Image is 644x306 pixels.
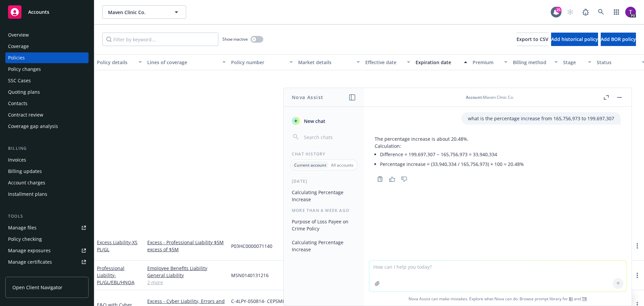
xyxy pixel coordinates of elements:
[8,222,37,233] div: Manage files
[284,151,364,157] div: Chat History
[380,159,524,169] li: Percentage increase = (33,940,334 / 165,756,973) × 100 ≈ 20.48%
[147,59,218,66] div: Lines of coverage
[97,59,135,66] div: Policy details
[284,178,364,184] div: [DATE]
[601,36,636,42] span: Add BOR policy
[610,5,623,19] a: Switch app
[231,272,269,279] span: MSN0140131216
[380,149,524,159] li: Difference = 199,697,307 − 165,756,973 = 33,940,334
[5,245,89,256] a: Manage exposures
[8,166,42,177] div: Billing updates
[294,162,326,168] p: Current account
[468,115,614,122] p: what is the percentage increase from 165,756,973 to 199,697,307
[289,187,359,205] button: Calculating Percentage Increase
[303,132,356,142] input: Search chats
[228,54,296,70] button: Policy number
[633,242,641,250] a: more
[8,75,31,86] div: SSC Cases
[5,189,89,200] a: Installment plans
[377,176,383,182] svg: Copy to clipboard
[5,110,89,120] a: Contract review
[8,155,26,165] div: Invoices
[5,75,89,86] a: SSC Cases
[5,177,89,188] a: Account charges
[413,54,470,70] button: Expiration date
[8,189,47,200] div: Installment plans
[97,239,138,253] a: Excess Liability
[555,7,561,13] div: 25
[375,135,524,142] p: The percentage increase is about 20.48%.
[231,59,285,66] div: Policy number
[331,162,354,168] p: All accounts
[222,36,248,42] span: Show inactive
[289,216,359,234] button: Purpose of Loss Payee on Crime Policy
[582,296,587,302] a: TR
[5,30,89,40] a: Overview
[8,41,29,52] div: Coverage
[513,59,550,66] div: Billing method
[579,5,592,19] a: Report a Bug
[292,94,323,101] h1: Nova Assist
[284,208,364,213] div: More than a week ago
[5,52,89,63] a: Policies
[147,239,226,253] a: Excess - Professional Liability $5M excess of $5M
[8,64,41,75] div: Policy changes
[8,234,42,245] div: Policy checking
[594,5,608,19] a: Search
[563,5,577,19] a: Start snowing
[303,118,325,125] span: New chat
[5,3,89,21] a: Accounts
[5,41,89,52] a: Coverage
[510,54,560,70] button: Billing method
[367,292,629,306] span: Nova Assist can make mistakes. Explore what Nova can do: Browse prompt library for and
[601,33,636,46] button: Add BOR policy
[97,265,135,286] a: Professional Liability
[5,222,89,233] a: Manage files
[145,54,228,70] button: Lines of coverage
[108,9,166,16] span: Maven Clinic Co.
[296,54,363,70] button: Market details
[416,59,460,66] div: Expiration date
[147,272,226,279] a: General Liability
[466,94,514,100] div: : Maven Clinic Co.
[289,237,359,255] button: Calculating Percentage Increase
[5,64,89,75] a: Policy changes
[8,121,58,132] div: Coverage gap analysis
[5,257,89,267] a: Manage certificates
[597,59,638,66] div: Status
[5,98,89,109] a: Contacts
[8,245,51,256] div: Manage exposures
[12,284,62,291] span: Open Client Navigator
[147,265,226,272] a: Employee Benefits Liability
[28,9,49,15] span: Accounts
[5,268,89,279] a: Manage claims
[5,166,89,177] a: Billing updates
[363,54,413,70] button: Effective date
[8,257,52,267] div: Manage certificates
[517,36,548,42] span: Export to CSV
[375,142,524,149] p: Calculation:
[289,115,359,127] button: New chat
[8,110,43,120] div: Contract review
[5,213,89,220] div: Tools
[560,54,594,70] button: Stage
[102,5,186,19] button: Maven Clinic Co.
[563,59,584,66] div: Stage
[102,33,218,46] input: Filter by keyword...
[298,59,353,66] div: Market details
[569,296,573,302] a: BI
[365,59,403,66] div: Effective date
[8,177,45,188] div: Account charges
[5,234,89,245] a: Policy checking
[8,98,28,109] div: Contacts
[8,30,29,40] div: Overview
[8,268,42,279] div: Manage claims
[5,145,89,152] div: Billing
[633,271,641,279] a: more
[94,54,145,70] button: Policy details
[466,94,482,100] span: Account
[551,36,598,42] span: Add historical policy
[473,59,500,66] div: Premium
[625,7,636,17] img: photo
[5,121,89,132] a: Coverage gap analysis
